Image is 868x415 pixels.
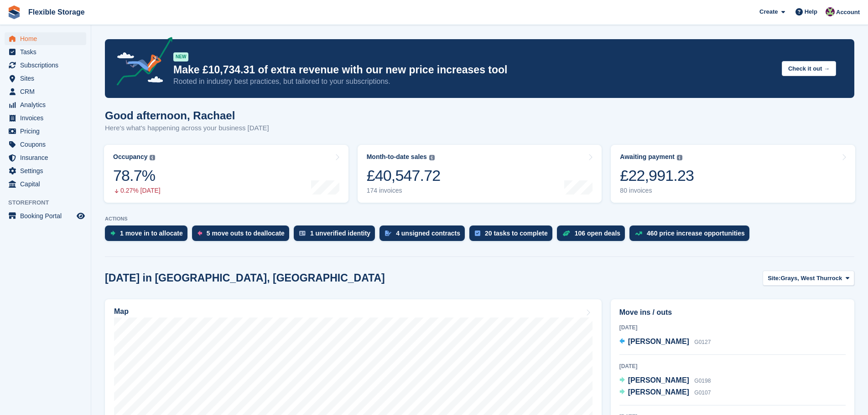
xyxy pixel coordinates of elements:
[114,307,129,316] h2: Map
[619,323,846,332] div: [DATE]
[5,46,86,58] a: menu
[5,164,86,177] a: menu
[475,231,480,236] img: task-75834270c22a3079a89374b754ae025e5fb1db73e45f91037f5363f120a921f8.svg
[562,230,570,236] img: deal-1b604bf984904fb50ccaf53a9ad4b4a5d6e5aea283cecdc64d6e3604feb123c2.svg
[611,145,855,203] a: Awaiting payment £22,991.23 80 invoices
[768,274,780,283] span: Site:
[5,178,86,190] a: menu
[5,32,86,45] a: menu
[5,151,86,164] a: menu
[367,166,441,185] div: £40,547.72
[105,123,269,133] p: Here's what's happening across your business [DATE]
[113,187,161,195] div: 0.27% [DATE]
[759,7,778,16] span: Create
[469,225,557,246] a: 20 tasks to complete
[20,72,75,85] span: Sites
[557,225,629,246] a: 106 open deals
[110,231,115,236] img: move_ins_to_allocate_icon-fdf77a2bb77ea45bf5b3d319d69a93e2d87916cf1d5bf7949dd705db3b84f3ca.svg
[105,109,269,122] h1: Good afternoon, Rachael
[619,387,711,399] a: [PERSON_NAME] G0107
[173,77,774,87] p: Rooted in industry best practices, but tailored to your subscriptions.
[105,216,854,222] p: ACTIONS
[694,389,711,396] span: G0107
[396,230,460,237] div: 4 unsigned contracts
[836,8,860,17] span: Account
[20,125,75,138] span: Pricing
[104,145,348,203] a: Occupancy 78.7% 0.27% [DATE]
[5,138,86,151] a: menu
[5,112,86,124] a: menu
[367,153,427,161] div: Month-to-date sales
[173,63,774,77] p: Make £10,734.31 of extra revenue with our new price increases tool
[429,155,435,160] img: icon-info-grey-7440780725fd019a000dd9b08b2336e03edf1995a4989e88bcd33f0948082b44.svg
[105,272,385,284] h2: [DATE] in [GEOGRAPHIC_DATA], [GEOGRAPHIC_DATA]
[20,98,75,111] span: Analytics
[192,225,294,246] a: 5 move outs to deallocate
[763,271,854,286] button: Site: Grays, West Thurrock
[198,231,202,236] img: move_outs_to_deallocate_icon-f764333ba52eb49d3ac5e1228854f67142a1ed5810a6f6cc68b1a99e826820c5.svg
[20,151,75,164] span: Insurance
[20,210,75,222] span: Booking Portal
[20,32,75,45] span: Home
[628,388,689,396] span: [PERSON_NAME]
[619,307,846,318] h2: Move ins / outs
[299,231,306,236] img: verify_identity-adf6edd0f0f0b5bbfe63781bf79b02c33cf7c696d77639b501bdc392416b5a36.svg
[620,166,694,185] div: £22,991.23
[20,138,75,151] span: Coupons
[20,164,75,177] span: Settings
[635,231,642,236] img: price_increase_opportunities-93ffe204e8149a01c8c9dc8f82e8f89637d9d84a8eef4429ea346261dce0b2c0.svg
[25,5,88,20] a: Flexible Storage
[5,85,86,98] a: menu
[620,187,694,195] div: 80 invoices
[620,153,675,161] div: Awaiting payment
[20,112,75,124] span: Invoices
[310,230,370,237] div: 1 unverified identity
[105,225,192,246] a: 1 move in to allocate
[20,46,75,58] span: Tasks
[619,336,711,348] a: [PERSON_NAME] G0127
[367,187,441,195] div: 174 invoices
[109,37,173,89] img: price-adjustments-announcement-icon-8257ccfd72463d97f412b2fc003d46551f7dbcb40ab6d574587a9cd5c0d94...
[120,230,183,237] div: 1 move in to allocate
[575,230,620,237] div: 106 open deals
[5,125,86,138] a: menu
[358,145,602,203] a: Month-to-date sales £40,547.72 174 invoices
[379,225,469,246] a: 4 unsigned contracts
[619,362,846,370] div: [DATE]
[7,5,21,19] img: stora-icon-8386f47178a22dfd0bd8f6a31ec36ba5ce8667c1dd55bd0f319d3a0aa187defe.svg
[782,61,836,76] button: Check it out →
[294,225,379,246] a: 1 unverified identity
[150,155,155,160] img: icon-info-grey-7440780725fd019a000dd9b08b2336e03edf1995a4989e88bcd33f0948082b44.svg
[207,230,285,237] div: 5 move outs to deallocate
[5,210,86,222] a: menu
[75,210,86,221] a: Preview store
[485,230,548,237] div: 20 tasks to complete
[677,155,682,160] img: icon-info-grey-7440780725fd019a000dd9b08b2336e03edf1995a4989e88bcd33f0948082b44.svg
[5,98,86,111] a: menu
[805,7,817,16] span: Help
[20,178,75,190] span: Capital
[629,225,754,246] a: 460 price increase opportunities
[628,338,689,345] span: [PERSON_NAME]
[694,339,711,345] span: G0127
[113,166,161,185] div: 78.7%
[385,231,391,236] img: contract_signature_icon-13c848040528278c33f63329250d36e43548de30e8caae1d1a13099fd9432cc5.svg
[5,72,86,85] a: menu
[826,7,835,16] img: Rachael Fisher
[5,59,86,72] a: menu
[694,378,711,384] span: G0198
[628,376,689,384] span: [PERSON_NAME]
[780,274,842,283] span: Grays, West Thurrock
[173,52,188,61] div: NEW
[113,153,147,161] div: Occupancy
[20,85,75,98] span: CRM
[647,230,745,237] div: 460 price increase opportunities
[20,59,75,72] span: Subscriptions
[8,198,91,207] span: Storefront
[619,375,711,387] a: [PERSON_NAME] G0198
